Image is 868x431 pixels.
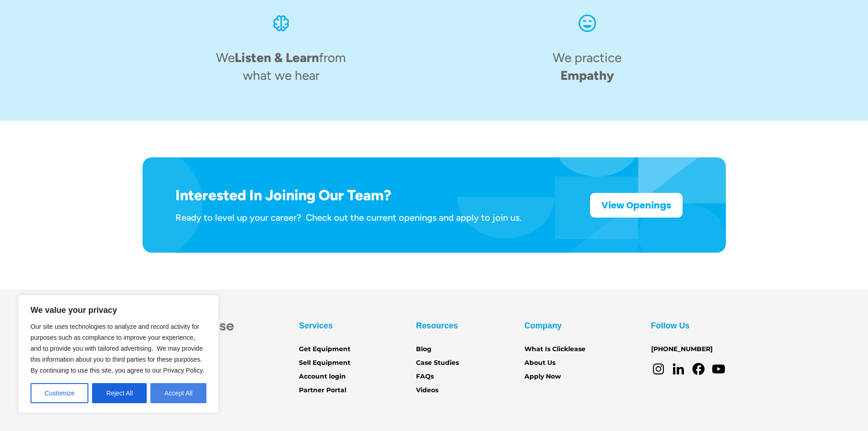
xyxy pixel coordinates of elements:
a: [PHONE_NUMBER] [651,344,713,354]
strong: View Openings [601,199,671,212]
a: Get Equipment [299,344,350,354]
img: An icon of a brain [270,12,292,34]
button: Reject All [92,383,147,403]
span: Our site uses technologies to analyze and record activity for purposes such as compliance to impr... [31,323,204,374]
a: Case Studies [416,358,459,368]
p: We value your privacy [31,305,206,316]
div: Resources [416,318,458,333]
span: Listen & Learn [235,50,319,65]
div: We value your privacy [18,295,219,413]
h4: We practice [553,49,621,84]
a: Partner Portal [299,385,346,395]
a: Videos [416,385,438,395]
div: Company [524,318,562,333]
h4: We from what we hear [213,49,349,84]
h1: Interested In Joining Our Team? [175,187,521,204]
button: Accept All [150,383,206,403]
a: What Is Clicklease [524,344,586,354]
button: Customize [31,383,88,403]
a: FAQs [416,372,434,382]
a: Blog [416,344,431,354]
a: View Openings [590,193,683,218]
img: Smiling face icon [576,12,598,34]
a: Sell Equipment [299,358,350,368]
div: Follow Us [651,318,690,333]
div: Services [299,318,333,333]
a: Apply Now [524,372,561,382]
a: Account login [299,372,346,382]
a: About Us [524,358,555,368]
span: Empathy [560,68,614,83]
div: Ready to level up your career? Check out the current openings and apply to join us. [175,212,521,223]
